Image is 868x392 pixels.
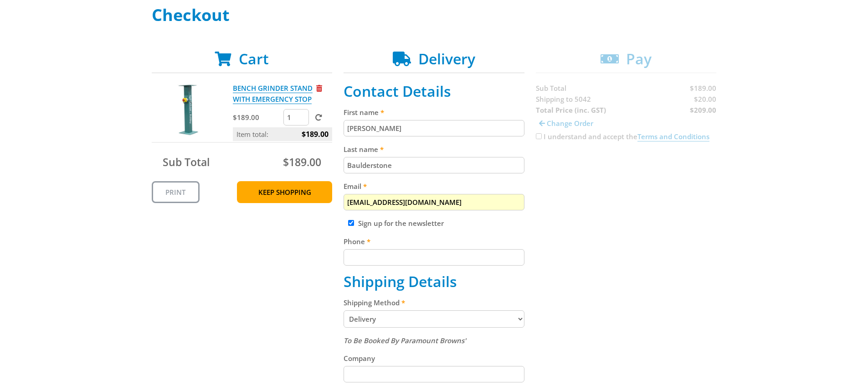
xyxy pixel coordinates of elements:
input: Please enter your last name. [344,157,524,173]
p: $189.00 [233,112,282,123]
a: Keep Shopping [237,181,332,203]
img: BENCH GRINDER STAND WITH EMERGENCY STOP [160,83,215,137]
label: Phone [344,236,524,247]
input: Please enter your email address. [344,194,524,210]
label: Last name [344,144,524,155]
select: Please select a shipping method. [344,310,524,328]
span: $189.00 [302,127,329,141]
label: Email [344,181,524,192]
p: Item total: [233,127,332,141]
label: First name [344,107,524,118]
span: $189.00 [283,155,321,169]
em: To Be Booked By Paramount Browns' [344,336,466,345]
h2: Contact Details [344,83,524,100]
a: Print [152,181,200,203]
a: Remove from cart [316,84,322,93]
label: Company [344,353,524,364]
label: Sign up for the newsletter [358,219,444,228]
h2: Shipping Details [344,273,524,290]
label: Shipping Method [344,297,524,308]
a: BENCH GRINDER STAND WITH EMERGENCY STOP [233,84,313,104]
input: Please enter your telephone number. [344,249,524,266]
span: Sub Total [163,155,210,169]
input: Please enter your first name. [344,120,524,136]
h1: Checkout [152,6,717,24]
span: Delivery [418,49,475,68]
span: Cart [239,49,269,68]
